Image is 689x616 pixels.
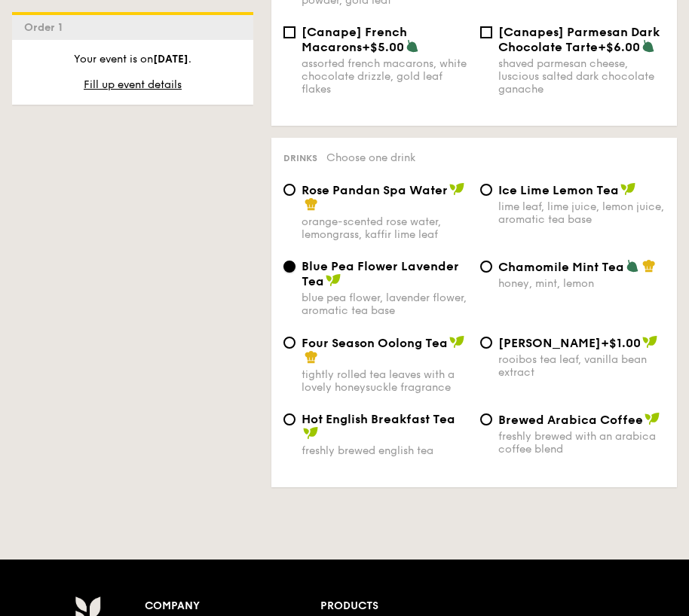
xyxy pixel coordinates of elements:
img: icon-chef-hat.a58ddaea.svg [305,197,318,211]
input: [PERSON_NAME]+$1.00rooibos tea leaf, vanilla bean extract [480,337,492,349]
span: Order 1 [24,21,69,34]
div: assorted french macarons, white chocolate drizzle, gold leaf flakes [302,57,468,96]
span: Blue Pea Flower Lavender Tea [302,259,459,288]
img: icon-vegan.f8ff3823.svg [620,182,635,196]
span: +$1.00 [601,336,641,350]
div: freshly brewed with an arabica coffee blend [498,430,665,456]
span: [PERSON_NAME] [498,336,601,350]
span: Fill up event details [84,78,182,91]
span: Hot English Breakfast Tea [302,412,455,426]
input: Blue Pea Flower Lavender Teablue pea flower, lavender flower, aromatic tea base [283,261,296,273]
span: Rose Pandan Spa Water [302,183,448,197]
span: Chamomile Mint Tea [498,260,624,274]
img: icon-vegan.f8ff3823.svg [303,426,318,440]
div: blue pea flower, lavender flower, aromatic tea base [302,291,468,317]
span: +$5.00 [362,40,404,54]
span: Choose one drink [326,151,415,164]
div: honey, mint, lemon [498,277,665,290]
div: shaved parmesan cheese, luscious salted dark chocolate ganache [498,57,665,96]
span: Ice Lime Lemon Tea [498,183,619,197]
div: lime leaf, lime juice, lemon juice, aromatic tea base [498,200,665,226]
img: icon-chef-hat.a58ddaea.svg [642,259,656,273]
img: icon-vegan.f8ff3823.svg [326,273,341,287]
input: [Canapes] Parmesan Dark Chocolate Tarte+$6.00shaved parmesan cheese, luscious salted dark chocola... [480,26,492,38]
p: Your event is on . [24,52,241,67]
input: Ice Lime Lemon Tealime leaf, lime juice, lemon juice, aromatic tea base [480,184,492,196]
div: rooibos tea leaf, vanilla bean extract [498,353,665,379]
img: icon-vegetarian.fe4039eb.svg [406,39,419,53]
input: Chamomile Mint Teahoney, mint, lemon [480,261,492,273]
img: icon-chef-hat.a58ddaea.svg [305,350,318,364]
img: icon-vegan.f8ff3823.svg [449,335,464,349]
input: [Canape] French Macarons+$5.00assorted french macarons, white chocolate drizzle, gold leaf flakes [283,26,296,38]
img: icon-vegan.f8ff3823.svg [642,335,657,349]
img: icon-vegan.f8ff3823.svg [645,412,660,425]
span: [Canapes] Parmesan Dark Chocolate Tarte [498,25,660,54]
span: Brewed Arabica Coffee [498,413,643,427]
input: Four Season Oolong Teatightly rolled tea leaves with a lovely honeysuckle fragrance [283,337,296,349]
img: icon-vegan.f8ff3823.svg [449,182,464,196]
span: [Canape] French Macarons [302,25,407,54]
img: icon-vegetarian.fe4039eb.svg [642,39,655,53]
div: freshly brewed english tea [302,444,468,457]
img: icon-vegetarian.fe4039eb.svg [626,259,639,273]
span: Four Season Oolong Tea [302,336,448,350]
span: +$6.00 [598,40,640,54]
span: Drinks [283,153,317,163]
input: Hot English Breakfast Teafreshly brewed english tea [283,413,296,425]
strong: [DATE] [153,53,188,66]
input: Brewed Arabica Coffeefreshly brewed with an arabica coffee blend [480,413,492,425]
div: orange-scented rose water, lemongrass, kaffir lime leaf [302,215,468,241]
div: tightly rolled tea leaves with a lovely honeysuckle fragrance [302,368,468,394]
input: Rose Pandan Spa Waterorange-scented rose water, lemongrass, kaffir lime leaf [283,184,296,196]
